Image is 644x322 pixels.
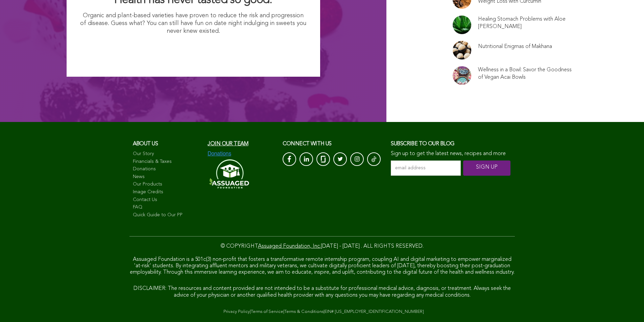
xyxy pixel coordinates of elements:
input: SIGN UP [463,160,510,176]
img: glassdoor_White [321,156,326,163]
a: Privacy Policy [223,309,250,314]
a: Quick Guide to Our PP [133,212,201,219]
a: Assuaged Foundation, Inc. [258,244,321,249]
a: FAQ [133,204,201,211]
div: | | | [129,308,515,315]
span: DISCLAIMER: The resources and content provided are not intended to be a substitute for profession... [134,286,511,298]
img: I Want Organic Shopping For Less [127,39,260,63]
a: Contact Us [133,197,201,203]
a: News [133,174,201,180]
span: CONNECT with us [283,141,332,147]
a: Healing Stomach Problems with Aloe [PERSON_NAME] [478,16,572,30]
input: email address [391,160,461,176]
a: Terms of Service [251,309,283,314]
p: Sign up to get the latest news, recipes and more [391,151,511,157]
a: Donations [133,166,201,173]
a: Wellness in a Bowl: Savor the Goodness of Vegan Acai Bowls [478,66,572,81]
img: Donations [208,151,231,157]
a: EIN# [US_EMPLOYER_IDENTIFICATION_NUMBER] [325,309,424,314]
iframe: Chat Widget [610,290,644,322]
span: Assuaged Foundation is a 501c(3) non-profit that fosters a transformative remote internship progr... [130,257,515,275]
a: Terms & Conditions [284,309,324,314]
a: Join our team [208,141,248,147]
h3: Subscribe to our blog [391,139,511,149]
a: Our Story [133,151,201,157]
span: © COPYRIGHT [DATE] - [DATE] . ALL RIGHTS RESERVED. [221,244,424,249]
p: Organic and plant-based varieties have proven to reduce the risk and progression of disease. Gues... [80,12,307,35]
a: Nutritional Enigmas of Makhana [478,43,552,50]
span: About us [133,141,158,147]
img: Tik-Tok-Icon [372,156,376,163]
a: Image Credits [133,189,201,196]
a: Financials & Taxes [133,158,201,165]
a: Our Products [133,181,201,188]
img: Assuaged-Foundation-Logo-White [208,157,249,191]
